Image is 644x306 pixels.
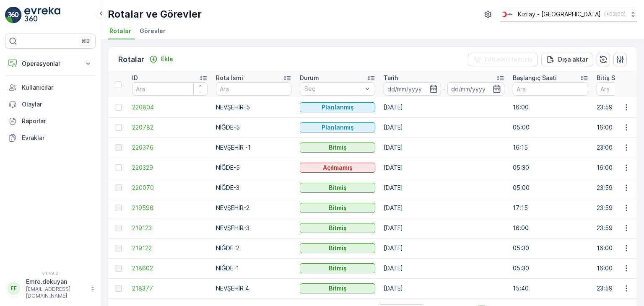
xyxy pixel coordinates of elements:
[509,278,592,298] td: 15:40
[24,7,60,23] img: logo_light-DOdMpM7g.png
[379,97,509,117] td: [DATE]
[115,225,122,231] div: Toggle Row Selected
[5,130,96,146] a: Evraklar
[146,54,177,64] button: Ekle
[132,123,208,132] span: 220782
[500,7,637,22] button: Kızılay - [GEOGRAPHIC_DATA](+03:00)
[212,278,296,298] td: NEVŞEHİR 4
[300,283,375,293] button: Bitmiş
[329,224,347,232] p: Bitmiş
[513,82,588,96] input: Ara
[447,82,505,96] input: dd/mm/yyyy
[509,238,592,258] td: 05:30
[115,144,122,151] div: Toggle Row Selected
[379,158,509,178] td: [DATE]
[118,54,144,65] p: Rotalar
[212,238,296,258] td: NİĞDE-2
[161,55,173,63] p: Ekle
[485,55,533,64] p: Filtreleri temizle
[22,100,92,109] p: Olaylar
[109,27,131,35] span: Rotalar
[329,244,347,252] p: Bitmiş
[329,264,347,272] p: Bitmiş
[384,74,398,82] p: Tarih
[216,74,243,82] p: Rota İsmi
[509,158,592,178] td: 05:30
[115,164,122,171] div: Toggle Row Selected
[323,163,353,172] p: Açılmamış
[541,53,593,66] button: Dışa aktar
[329,143,347,152] p: Bitmiş
[379,278,509,298] td: [DATE]
[300,243,375,253] button: Bitmiş
[509,218,592,238] td: 16:00
[300,203,375,213] button: Bitmiş
[212,158,296,178] td: NİĞDE-5
[132,184,208,192] a: 220070
[304,85,362,93] p: Seç
[5,79,96,96] a: Kullanıcılar
[518,10,601,18] p: Kızılay - [GEOGRAPHIC_DATA]
[379,218,509,238] td: [DATE]
[22,83,92,92] p: Kullanıcılar
[5,113,96,130] a: Raporlar
[115,104,122,111] div: Toggle Row Selected
[132,143,208,152] a: 220376
[379,258,509,278] td: [DATE]
[115,184,122,191] div: Toggle Row Selected
[212,137,296,158] td: NEVŞEHİR -1
[509,258,592,278] td: 05:30
[509,178,592,198] td: 05:00
[5,55,96,72] button: Operasyonlar
[132,264,208,272] span: 218602
[140,27,166,35] span: Görevler
[212,117,296,137] td: NİĞDE-5
[509,198,592,218] td: 17:15
[212,218,296,238] td: NEVŞEHİR-3
[379,117,509,137] td: [DATE]
[132,204,208,212] a: 219596
[115,245,122,252] div: Toggle Row Selected
[212,178,296,198] td: NİĞDE-3
[5,277,96,299] button: EEEmre.dokuyan[EMAIL_ADDRESS][DOMAIN_NAME]
[509,137,592,158] td: 16:15
[212,97,296,117] td: NEVŞEHİR-5
[115,265,122,272] div: Toggle Row Selected
[379,137,509,158] td: [DATE]
[558,55,588,64] p: Dışa aktar
[132,224,208,232] a: 219123
[5,96,96,113] a: Olaylar
[500,10,514,19] img: k%C4%B1z%C4%B1lay_D5CCths_t1JZB0k.png
[5,7,22,23] img: logo
[300,74,319,82] p: Durum
[513,74,557,82] p: Başlangıç Saati
[329,204,347,212] p: Bitmiş
[443,84,446,94] p: -
[300,163,375,173] button: Açılmamış
[26,286,86,299] p: [EMAIL_ADDRESS][DOMAIN_NAME]
[322,103,354,112] p: Planlanmış
[115,205,122,211] div: Toggle Row Selected
[132,74,138,82] p: ID
[22,60,79,68] p: Operasyonlar
[132,103,208,112] span: 220804
[379,178,509,198] td: [DATE]
[22,117,92,125] p: Raporlar
[300,143,375,153] button: Bitmiş
[7,282,21,295] div: EE
[384,82,441,96] input: dd/mm/yyyy
[604,11,626,18] p: ( +03:00 )
[212,198,296,218] td: NEVŞEHİR-2
[300,102,375,112] button: Planlanmış
[329,284,347,293] p: Bitmiş
[468,53,538,66] button: Filtreleri temizle
[132,244,208,252] a: 219122
[329,184,347,192] p: Bitmiş
[132,163,208,172] a: 220329
[26,277,86,286] p: Emre.dokuyan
